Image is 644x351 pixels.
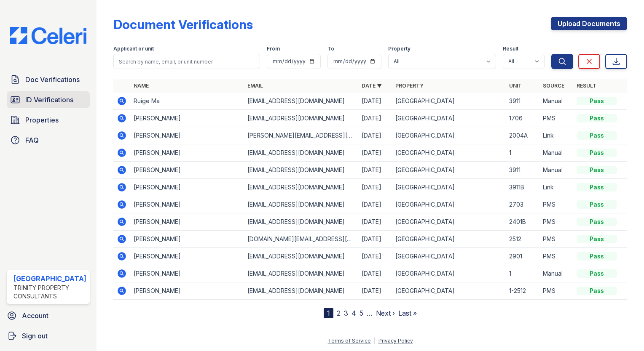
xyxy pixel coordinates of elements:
td: [DATE] [358,144,392,162]
span: Sign out [22,331,48,341]
div: 1 [324,308,333,318]
td: [DATE] [358,248,392,265]
td: 1706 [506,110,539,127]
td: [PERSON_NAME] [130,196,244,213]
td: 2004A [506,127,539,144]
a: Unit [509,82,522,89]
td: [DATE] [358,213,392,231]
div: | [374,338,376,344]
span: Account [22,311,48,321]
td: 1 [506,265,539,282]
td: PMS [539,248,573,265]
td: [PERSON_NAME] [130,231,244,248]
td: [GEOGRAPHIC_DATA] [392,231,506,248]
a: FAQ [7,132,90,149]
td: [DATE] [358,110,392,127]
button: Sign out [3,327,93,344]
td: 1 [506,144,539,162]
label: Property [388,45,411,52]
div: Pass [577,252,617,261]
td: [GEOGRAPHIC_DATA] [392,110,506,127]
td: [GEOGRAPHIC_DATA] [392,127,506,144]
td: [GEOGRAPHIC_DATA] [392,162,506,179]
td: [PERSON_NAME] [130,127,244,144]
td: Manual [539,144,573,162]
td: PMS [539,196,573,213]
a: 4 [352,309,356,317]
td: [EMAIL_ADDRESS][DOMAIN_NAME] [244,282,358,300]
div: Pass [577,97,617,105]
td: [DATE] [358,93,392,110]
td: [DATE] [358,282,392,300]
td: 3911 [506,93,539,110]
div: Trinity Property Consultants [13,284,86,300]
div: Pass [577,131,617,140]
div: Pass [577,183,617,191]
td: [GEOGRAPHIC_DATA] [392,93,506,110]
td: Link [539,127,573,144]
div: Pass [577,200,617,209]
td: [PERSON_NAME] [130,162,244,179]
a: Doc Verifications [7,71,90,88]
a: Privacy Policy [378,338,413,344]
a: Properties [7,112,90,128]
a: Last » [398,309,417,317]
td: 1-2512 [506,282,539,300]
label: From [267,45,280,52]
td: [PERSON_NAME][EMAIL_ADDRESS][PERSON_NAME][DOMAIN_NAME] [244,127,358,144]
td: PMS [539,110,573,127]
td: [PERSON_NAME] [130,110,244,127]
a: Property [395,82,424,89]
div: Document Verifications [113,17,253,32]
a: Source [543,82,564,89]
a: 2 [337,309,341,317]
td: [DOMAIN_NAME][EMAIL_ADDRESS][DOMAIN_NAME] [244,231,358,248]
a: Next › [376,309,395,317]
a: Upload Documents [551,17,627,30]
span: Doc Verifications [25,74,80,85]
td: [PERSON_NAME] [130,265,244,282]
td: [EMAIL_ADDRESS][DOMAIN_NAME] [244,110,358,127]
td: PMS [539,213,573,231]
label: To [327,45,334,52]
td: [DATE] [358,162,392,179]
input: Search by name, email, or unit number [113,54,260,69]
td: Manual [539,162,573,179]
td: [DATE] [358,265,392,282]
td: [DATE] [358,231,392,248]
td: [GEOGRAPHIC_DATA] [392,144,506,162]
a: Terms of Service [328,338,371,344]
td: 3911 [506,162,539,179]
td: 2901 [506,248,539,265]
td: [EMAIL_ADDRESS][DOMAIN_NAME] [244,179,358,196]
td: [EMAIL_ADDRESS][DOMAIN_NAME] [244,213,358,231]
td: [PERSON_NAME] [130,282,244,300]
td: [EMAIL_ADDRESS][DOMAIN_NAME] [244,162,358,179]
td: [EMAIL_ADDRESS][DOMAIN_NAME] [244,196,358,213]
span: Properties [25,115,59,125]
span: ID Verifications [25,95,73,105]
td: Manual [539,93,573,110]
a: 5 [360,309,363,317]
td: [EMAIL_ADDRESS][DOMAIN_NAME] [244,248,358,265]
td: [DATE] [358,196,392,213]
td: 2512 [506,231,539,248]
td: [GEOGRAPHIC_DATA] [392,248,506,265]
td: [GEOGRAPHIC_DATA] [392,265,506,282]
td: [GEOGRAPHIC_DATA] [392,179,506,196]
div: Pass [577,114,617,122]
td: Link [539,179,573,196]
td: PMS [539,282,573,300]
label: Result [503,45,518,52]
div: Pass [577,235,617,243]
td: [EMAIL_ADDRESS][DOMAIN_NAME] [244,144,358,162]
a: Name [134,82,149,89]
img: CE_Logo_Blue-a8612792a0a2168367f1c8372b55b34899dd931a85d93a1a3d3e32e68fde9ad4.png [3,27,93,44]
span: FAQ [25,135,39,145]
td: 2401B [506,213,539,231]
div: Pass [577,149,617,157]
td: [PERSON_NAME] [130,248,244,265]
td: Manual [539,265,573,282]
td: [PERSON_NAME] [130,144,244,162]
td: [PERSON_NAME] [130,179,244,196]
